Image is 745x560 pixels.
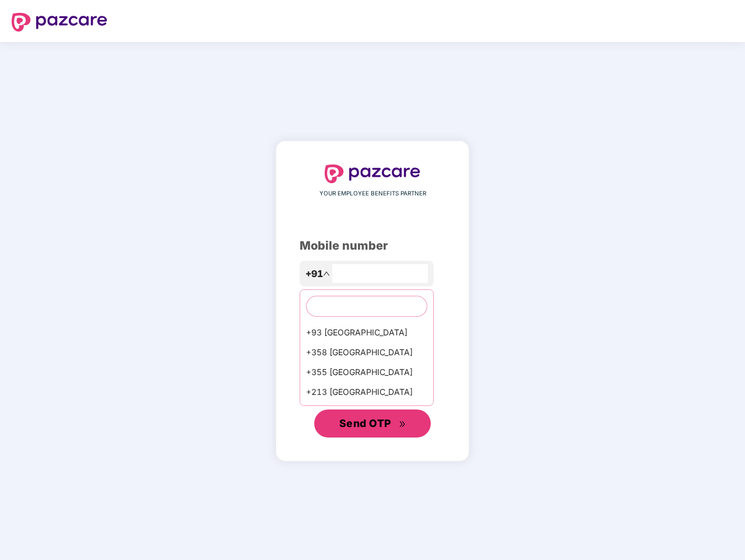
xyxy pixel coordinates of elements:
div: Mobile number [300,237,445,255]
div: +1684 AmericanSamoa [300,402,433,422]
div: +93 [GEOGRAPHIC_DATA] [300,323,433,342]
button: Send OTPdouble-right [314,409,431,437]
div: +358 [GEOGRAPHIC_DATA] [300,342,433,362]
span: double-right [399,421,406,428]
img: logo [12,13,107,32]
img: logo [325,164,420,183]
span: up [323,270,330,277]
span: Send OTP [339,417,391,429]
div: +355 [GEOGRAPHIC_DATA] [300,362,433,382]
div: +213 [GEOGRAPHIC_DATA] [300,382,433,402]
span: YOUR EMPLOYEE BENEFITS PARTNER [319,189,426,198]
span: +91 [305,267,323,281]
